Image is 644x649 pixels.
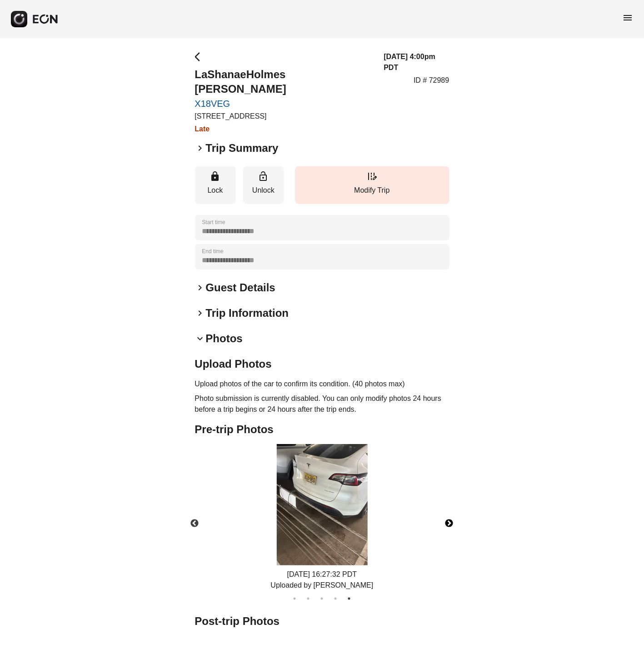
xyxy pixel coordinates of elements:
[195,393,449,415] p: Photo submission is currently disabled. You can only modify photos 24 hours before a trip begins ...
[206,280,275,295] h2: Guest Details
[206,306,289,320] h2: Trip Information
[367,171,378,182] span: edit_road
[434,508,465,539] button: Next
[206,141,279,155] h2: Trip Summary
[384,51,449,73] h3: [DATE] 4:00pm PDT
[345,594,354,603] button: 5
[258,171,269,182] span: lock_open
[271,580,374,591] div: Uploaded by [PERSON_NAME]
[179,508,211,539] button: Previous
[200,185,231,196] p: Lock
[195,379,449,389] p: Upload photos of the car to confirm its condition. (40 photos max)
[300,185,445,196] p: Modify Trip
[195,614,449,629] h2: Post-trip Photos
[195,111,373,122] p: [STREET_ADDRESS]
[622,12,633,23] span: menu
[210,171,221,182] span: lock
[206,331,243,346] h2: Photos
[414,75,449,86] p: ID # 72989
[195,282,206,293] span: keyboard_arrow_right
[243,166,284,204] button: Unlock
[195,166,236,204] button: Lock
[195,422,449,437] h2: Pre-trip Photos
[195,357,449,371] h2: Upload Photos
[195,308,206,319] span: keyboard_arrow_right
[304,594,313,603] button: 2
[195,333,206,344] span: keyboard_arrow_down
[195,67,373,96] h2: LaShanaeHolmes [PERSON_NAME]
[271,569,374,591] div: [DATE] 16:27:32 PDT
[295,166,449,204] button: Modify Trip
[248,185,280,196] p: Unlock
[195,98,373,109] a: X18VEG
[195,143,206,154] span: keyboard_arrow_right
[331,594,340,603] button: 4
[195,51,206,62] span: arrow_back_ios
[277,444,368,565] img: https://fastfleet.me/rails/active_storage/blobs/redirect/eyJfcmFpbHMiOnsibWVzc2FnZSI6IkJBaHBBMFZX...
[318,594,327,603] button: 3
[290,594,300,603] button: 1
[195,124,373,135] h3: Late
